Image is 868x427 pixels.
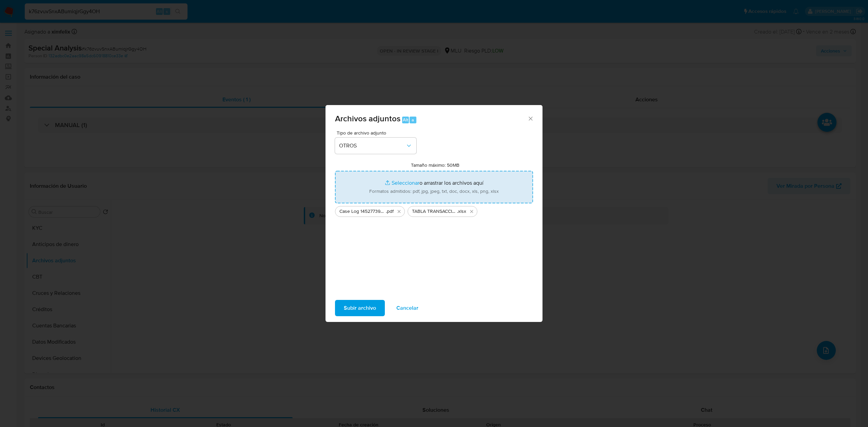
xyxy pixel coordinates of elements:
[395,207,403,216] button: Eliminar Case Log 1452773943 - 10_09_2025.pdf
[403,117,408,123] span: Alt
[335,113,400,124] span: Archivos adjuntos
[339,142,406,149] span: OTROS
[335,300,385,316] button: Subir archivo
[335,203,533,217] ul: Archivos seleccionados
[412,208,457,215] span: TABLA TRANSACCIONAL 1452773943 [DATE]
[337,130,418,135] span: Tipo de archivo adjunto
[388,300,427,316] button: Cancelar
[527,115,533,121] button: Cerrar
[396,301,418,316] span: Cancelar
[344,301,376,316] span: Subir archivo
[457,208,466,215] span: .xlsx
[468,207,476,216] button: Eliminar TABLA TRANSACCIONAL 1452773943 10.09.2025.xlsx
[335,138,416,154] button: OTROS
[339,208,386,215] span: Case Log 1452773943 - 10_09_2025
[386,208,394,215] span: .pdf
[412,117,414,123] span: a
[411,162,459,168] label: Tamaño máximo: 50MB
